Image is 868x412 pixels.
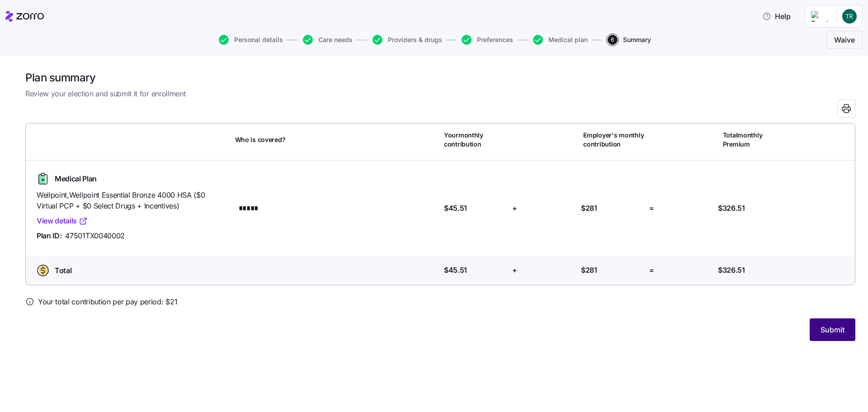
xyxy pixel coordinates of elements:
[55,173,97,185] span: Medical Plan
[608,35,651,45] button: 6Summary
[235,135,286,144] span: Who is covered?
[25,71,855,85] h1: Plan summary
[834,34,855,45] span: Waive
[444,203,467,214] span: $45.51
[608,35,618,45] span: 6
[723,131,785,149] span: Total monthly Premium
[65,230,125,242] span: 47501TX0040002
[649,265,654,276] span: =
[371,35,442,45] a: Providers & drugs
[234,37,283,43] span: Personal details
[55,265,71,276] span: Total
[718,203,745,214] span: $326.51
[762,11,791,22] span: Help
[755,7,798,25] button: Help
[548,37,588,43] span: Medical plan
[477,37,513,43] span: Preferences
[811,11,829,22] img: Employer logo
[38,296,177,308] span: Your total contribution per pay period: $ 21
[583,131,646,149] span: Employer's monthly contribution
[373,35,442,45] button: Providers & drugs
[37,215,88,227] a: View details
[842,9,857,24] img: 4d1854491c229e137843fc21765ce6c6
[512,203,517,214] span: +
[444,265,467,276] span: $45.51
[531,35,588,45] a: Medical plan
[810,318,855,341] button: Submit
[318,37,353,43] span: Care needs
[388,37,442,43] span: Providers & drugs
[462,35,513,45] button: Preferences
[303,35,353,45] button: Care needs
[512,265,517,276] span: +
[826,31,863,49] button: Waive
[444,131,506,149] span: Your monthly contribution
[219,35,283,45] button: Personal details
[37,189,228,212] span: Wellpoint , Wellpoint Essential Bronze 4000 HSA ($0 Virtual PCP + $0 Select Drugs + Incentives)
[718,265,745,276] span: $326.51
[581,265,597,276] span: $281
[623,37,651,43] span: Summary
[533,35,588,45] button: Medical plan
[25,88,855,99] span: Review your election and submit it for enrollment
[649,203,654,214] span: =
[460,35,513,45] a: Preferences
[606,35,651,45] a: 6Summary
[821,324,844,335] span: Submit
[217,35,283,45] a: Personal details
[37,230,61,242] span: Plan ID:
[581,203,597,214] span: $281
[301,35,353,45] a: Care needs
